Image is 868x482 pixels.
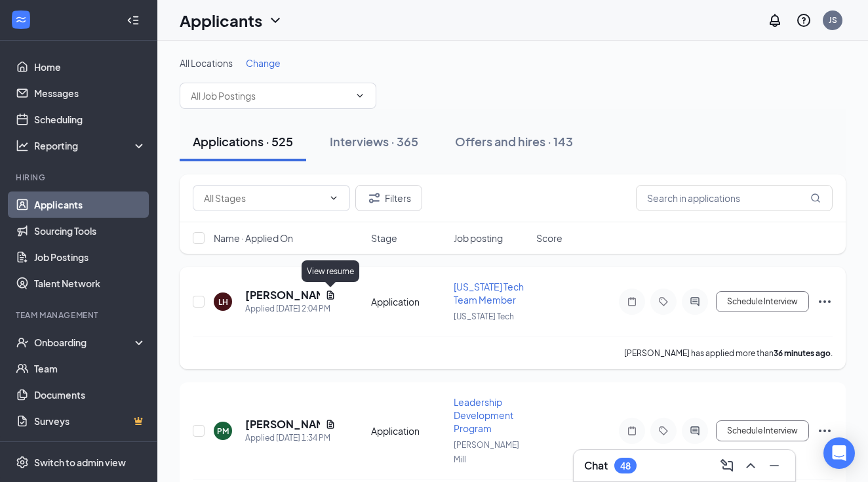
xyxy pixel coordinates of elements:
div: LH [218,296,228,308]
button: Schedule Interview [716,420,809,441]
input: All Job Postings [191,89,349,103]
span: [US_STATE] Tech [454,311,514,321]
div: Applied [DATE] 1:34 PM [245,432,336,445]
div: Open Intercom Messenger [823,437,855,469]
div: Interviews · 365 [330,133,418,150]
svg: Ellipses [817,294,833,310]
svg: Analysis [16,139,29,152]
h3: Chat [584,458,608,473]
a: Job Postings [34,244,146,270]
svg: MagnifyingGlass [810,193,821,203]
div: Offers and hires · 143 [455,133,573,150]
button: ChevronUp [740,455,761,476]
svg: Collapse [127,14,140,27]
svg: Filter [366,190,382,206]
h5: [PERSON_NAME] [245,288,320,302]
div: 48 [620,460,631,472]
a: Applicants [34,191,146,218]
svg: ChevronDown [355,90,365,101]
div: Application [371,424,446,437]
input: Search in applications [636,185,833,211]
svg: Tag [656,296,671,307]
a: Scheduling [34,106,146,132]
svg: Ellipses [817,423,833,439]
svg: WorkstreamLogo [14,13,28,26]
svg: ChevronDown [328,193,339,203]
svg: UserCheck [16,336,29,349]
svg: QuestionInfo [796,12,812,28]
button: Schedule Interview [716,291,809,312]
span: Score [536,231,562,245]
a: Home [34,54,146,80]
svg: ChevronDown [267,12,283,28]
div: PM [217,426,229,437]
svg: Notifications [767,12,783,28]
div: Onboarding [34,336,135,349]
span: Leadership Development Program [454,396,513,434]
div: Reporting [34,139,147,152]
span: Change [246,57,281,69]
a: Team [34,355,146,382]
a: Documents [34,382,146,408]
h5: [PERSON_NAME] [245,417,320,432]
button: Minimize [764,455,785,476]
svg: Note [624,296,640,307]
a: Sourcing Tools [34,218,146,244]
svg: ActiveChat [687,426,703,436]
button: ComposeMessage [717,455,738,476]
a: Talent Network [34,270,146,296]
a: SurveysCrown [34,408,146,434]
input: All Stages [204,191,323,205]
div: Applied [DATE] 2:04 PM [245,302,336,315]
h1: Applicants [180,9,262,31]
svg: Settings [16,456,29,469]
span: Job posting [454,231,503,245]
div: View resume [302,260,359,282]
span: [US_STATE] Tech Team Member [454,281,524,306]
span: Stage [371,231,397,245]
span: [PERSON_NAME] Mill [454,440,519,464]
svg: Note [624,426,640,436]
svg: Document [325,419,336,430]
div: Switch to admin view [34,456,126,469]
svg: ChevronUp [743,458,759,473]
svg: Tag [656,426,671,436]
svg: ComposeMessage [719,458,735,473]
span: All Locations [180,57,233,69]
span: Name · Applied On [214,231,293,245]
svg: Document [325,290,336,300]
b: 36 minutes ago [774,348,831,358]
button: Filter Filters [355,185,422,211]
div: Hiring [16,172,144,183]
a: Messages [34,80,146,106]
div: Application [371,295,446,308]
p: [PERSON_NAME] has applied more than . [624,348,833,359]
svg: ActiveChat [687,296,703,307]
div: JS [829,14,837,26]
div: Team Management [16,310,144,321]
div: Applications · 525 [193,133,293,150]
svg: Minimize [766,458,782,473]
